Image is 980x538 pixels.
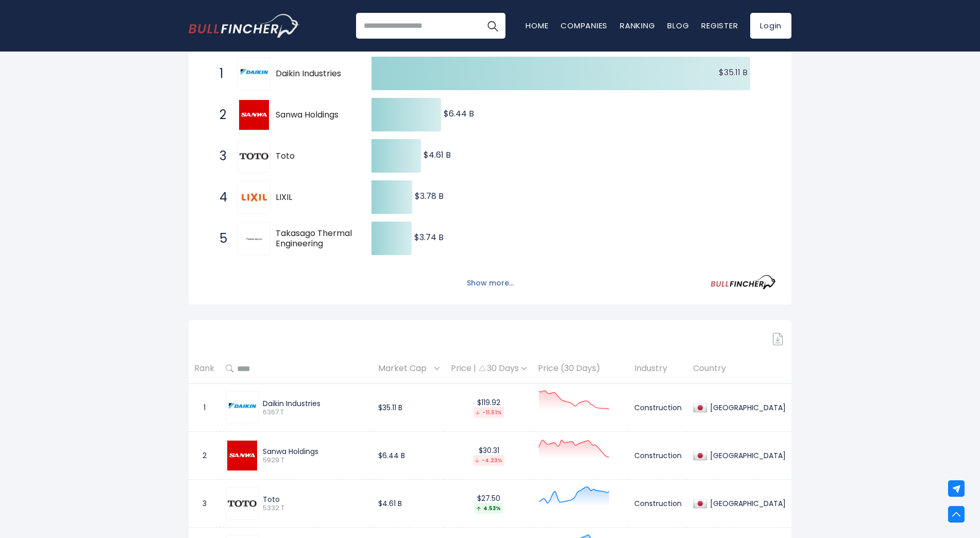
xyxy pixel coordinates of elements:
[189,14,299,38] a: Go to homepage
[263,399,367,408] div: Daikin Industries
[276,110,353,121] span: Sanwa Holdings
[189,14,300,38] img: Bullfincher logo
[263,495,367,504] div: Toto
[461,275,520,292] button: Show more...
[263,447,367,456] div: Sanwa Holdings
[719,66,748,78] text: $35.11 B
[451,494,527,514] div: $27.50
[239,231,269,246] img: Takasago Thermal Engineering
[378,361,432,377] span: Market Cap
[189,480,220,528] td: 3
[414,231,444,243] text: $3.74 B
[473,455,504,466] div: -4.23%
[532,354,629,384] th: Price (30 Days)
[214,147,225,165] span: 3
[373,384,445,432] td: $35.11 B
[474,407,504,418] div: -11.51%
[276,151,353,162] span: Toto
[239,182,269,212] img: LIXIL
[239,100,269,130] img: Sanwa Holdings
[424,149,451,161] text: $4.61 B
[214,230,225,247] span: 5
[227,489,257,518] img: 5332.T.png
[276,192,353,203] span: LIXIL
[263,408,367,417] span: 6367.T
[451,446,527,466] div: $30.31
[667,20,689,31] a: Blog
[276,69,353,79] span: Daikin Industries
[214,189,225,206] span: 4
[451,398,527,418] div: $119.92
[451,363,527,374] div: Price | 30 Days
[239,59,269,89] img: Daikin Industries
[263,456,367,465] span: 5929.T
[750,13,791,39] a: Login
[701,20,738,31] a: Register
[373,432,445,480] td: $6.44 B
[707,451,786,460] div: [GEOGRAPHIC_DATA]
[629,384,687,432] td: Construction
[227,441,257,470] img: 5929.T.png
[687,354,791,384] th: Country
[276,228,353,250] span: Takasago Thermal Engineering
[373,480,445,528] td: $4.61 B
[415,190,444,202] text: $3.78 B
[189,354,220,384] th: Rank
[561,20,607,31] a: Companies
[227,393,257,423] img: 6367.T.jpeg
[480,13,505,39] button: Search
[189,432,220,480] td: 2
[707,499,786,508] div: [GEOGRAPHIC_DATA]
[620,20,655,31] a: Ranking
[475,503,503,514] div: 4.53%
[629,354,687,384] th: Industry
[189,384,220,432] td: 1
[239,141,269,171] img: Toto
[526,20,548,31] a: Home
[214,65,225,82] span: 1
[707,403,786,412] div: [GEOGRAPHIC_DATA]
[444,108,474,120] text: $6.44 B
[263,504,367,513] span: 5332.T
[629,432,687,480] td: Construction
[214,106,225,124] span: 2
[629,480,687,528] td: Construction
